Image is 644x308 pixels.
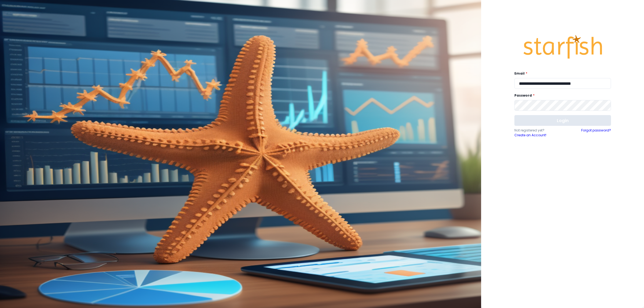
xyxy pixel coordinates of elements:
img: Logo.42cb71d561138c82c4ab.png [522,30,603,64]
a: Create an Account! [514,133,563,138]
p: Not registered yet? [514,128,563,133]
label: Password [514,93,608,98]
label: Email [514,71,608,76]
button: Login [514,115,611,126]
a: Forgot password? [581,128,611,138]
